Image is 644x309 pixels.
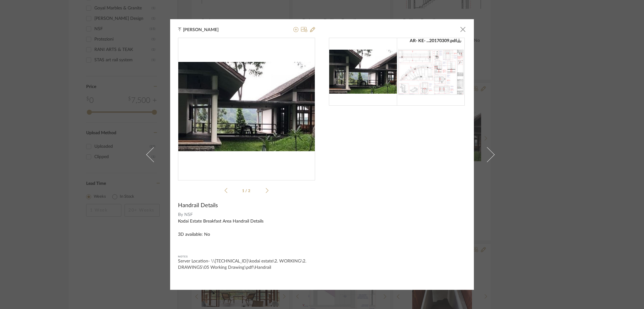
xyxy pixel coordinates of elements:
button: Close [457,23,469,36]
div: 0 [178,38,315,175]
img: 91dfaec8-78ef-4918-b022-eb06c8f0c259_216x216.jpg [329,50,397,94]
span: [PERSON_NAME] [183,27,228,33]
div: Kodai Estate Breakfast Area Handrail Details 3D available: No [178,218,315,238]
span: By [178,212,183,218]
div: AR- KE- ...20170309.pdf [410,38,461,44]
span: NSF [184,212,315,218]
a: AR- KE- ...20170309.pdf [397,38,465,106]
img: 91dfaec8-78ef-4918-b022-eb06c8f0c259_436x436.jpg [178,62,315,151]
div: Server Location- \\[TECHNICAL_ID]\kodai estate\2. WORKING\2. DRAWINGS\05 Working Drawing\pdf\Hand... [178,258,315,271]
span: 2 [248,189,251,193]
div: Notes [178,254,315,260]
img: fe74ddcc-0fe5-455a-bebf-80937180a424_216x216.jpg [397,48,465,96]
span: / [245,189,248,193]
span: 1 [242,189,245,193]
span: Handrail Details [178,202,218,209]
